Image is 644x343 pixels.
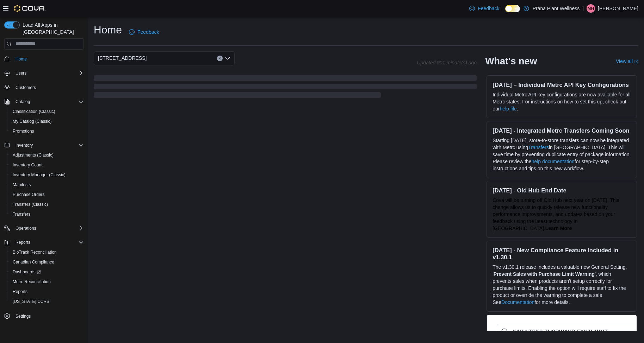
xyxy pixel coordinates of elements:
[13,224,39,233] button: Operations
[493,137,631,172] p: Starting [DATE], store-to-store transfers can now be integrated with Metrc using in [GEOGRAPHIC_D...
[545,226,572,231] a: Learn More
[13,152,54,158] span: Adjustments (Classic)
[587,4,595,13] div: Matt Humbert
[10,268,44,276] a: Dashboards
[533,4,580,13] p: Prana Plant Wellness
[7,247,87,257] button: BioTrack Reconciliation
[13,192,45,197] span: Purchase Orders
[10,258,57,266] a: Canadian Compliance
[10,200,51,209] a: Transfers (Classic)
[10,161,45,169] a: Inventory Count
[634,59,638,64] svg: External link
[7,107,87,116] button: Classification (Classic)
[4,51,84,339] nav: Complex example
[10,171,68,179] a: Inventory Manager (Classic)
[13,238,33,247] button: Reports
[10,248,84,256] span: BioTrack Reconciliation
[7,297,87,306] button: [US_STATE] CCRS
[7,199,87,209] button: Transfers (Classic)
[478,5,499,12] span: Feedback
[501,299,534,305] a: Documentation
[16,240,30,245] span: Reports
[7,257,87,267] button: Canadian Compliance
[7,267,87,277] a: Dashboards
[10,190,48,199] a: Purchase Orders
[1,223,87,233] button: Operations
[466,1,502,15] a: Feedback
[1,140,87,150] button: Inventory
[13,141,36,150] button: Inventory
[7,150,87,160] button: Adjustments (Classic)
[13,202,48,207] span: Transfers (Classic)
[10,127,37,135] a: Promotions
[13,109,55,114] span: Classification (Classic)
[13,289,27,294] span: Reports
[13,182,31,188] span: Manifests
[493,127,631,134] h3: [DATE] - Integrated Metrc Transfers Coming Soon
[10,278,54,286] a: Metrc Reconciliation
[493,197,619,231] span: Cova will be turning off Old Hub next year on [DATE]. This change allows us to quickly release ne...
[20,21,84,36] span: Load All Apps in [GEOGRAPHIC_DATA]
[1,82,87,93] button: Customers
[7,180,87,190] button: Manifests
[588,4,594,13] span: MH
[13,128,34,134] span: Promotions
[598,4,638,13] p: [PERSON_NAME]
[13,69,29,77] button: Users
[500,106,516,112] a: help file
[10,127,84,135] span: Promotions
[16,142,33,148] span: Inventory
[16,56,27,62] span: Home
[16,99,30,104] span: Catalog
[7,287,87,297] button: Reports
[13,83,84,92] span: Customers
[7,277,87,287] button: Metrc Reconciliation
[616,58,638,64] a: View allExternal link
[1,68,87,78] button: Users
[225,56,230,61] button: Open list of options
[13,279,51,285] span: Metrc Reconciliation
[1,311,87,321] button: Settings
[13,312,33,320] a: Settings
[532,159,575,164] a: help documentation
[10,210,33,218] a: Transfers
[10,200,84,209] span: Transfers (Classic)
[10,171,84,179] span: Inventory Manager (Classic)
[13,55,30,63] a: Home
[505,5,520,12] input: Dark Mode
[13,299,49,304] span: [US_STATE] CCRS
[493,247,631,261] h3: [DATE] - New Compliance Feature Included in v1.30.1
[10,258,84,266] span: Canadian Compliance
[14,5,45,12] img: Cova
[13,83,39,92] a: Customers
[13,119,52,124] span: My Catalog (Classic)
[13,97,84,106] span: Catalog
[10,180,33,189] a: Manifests
[13,69,84,77] span: Users
[13,238,84,247] span: Reports
[94,77,477,99] span: Loading
[98,54,147,62] span: [STREET_ADDRESS]
[10,210,84,218] span: Transfers
[13,141,84,150] span: Inventory
[493,91,631,112] p: Individual Metrc API key configurations are now available for all Metrc states. For instructions ...
[10,268,84,276] span: Dashboards
[10,107,84,116] span: Classification (Classic)
[10,287,30,296] a: Reports
[493,187,631,194] h3: [DATE] - Old Hub End Date
[126,25,162,39] a: Feedback
[10,180,84,189] span: Manifests
[7,190,87,199] button: Purchase Orders
[10,190,84,199] span: Purchase Orders
[485,56,537,67] h2: What's new
[1,97,87,107] button: Catalog
[1,237,87,247] button: Reports
[13,172,66,178] span: Inventory Manager (Classic)
[7,160,87,170] button: Inventory Count
[10,278,84,286] span: Metrc Reconciliation
[10,297,52,306] a: [US_STATE] CCRS
[16,313,31,319] span: Settings
[13,259,54,265] span: Canadian Compliance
